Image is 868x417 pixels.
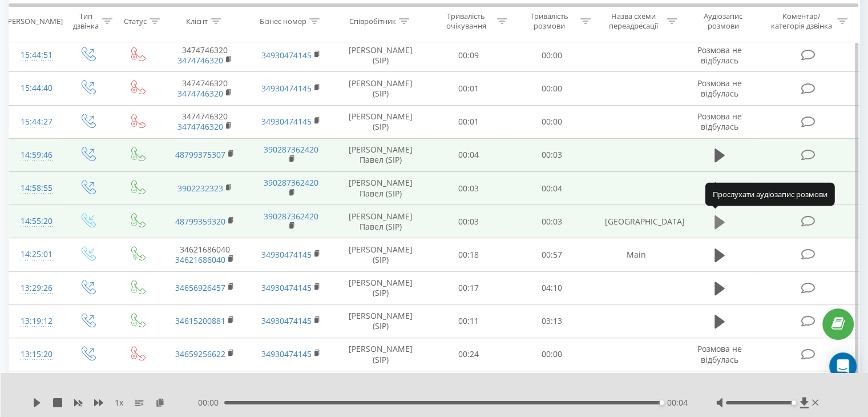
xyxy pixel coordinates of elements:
div: Прослухати аудіозапис розмови [705,183,835,206]
td: 00:00 [510,338,593,371]
div: Назва схеми переадресації [604,12,664,31]
span: Розмова не відбулась [697,343,742,364]
td: 00:24 [427,338,510,371]
td: [PERSON_NAME] Павел (SIP) [334,172,427,205]
a: 3474746320 [177,121,223,132]
div: 15:44:40 [21,77,51,99]
td: 00:03 [427,205,510,238]
a: 34930474145 [261,315,312,326]
td: [PERSON_NAME] (SIP) [334,72,427,105]
td: [PERSON_NAME] (SIP) [334,304,427,338]
td: 00:09 [427,39,510,72]
a: 34930474145 [261,50,312,61]
a: 34930474145 [261,116,312,127]
td: Main [593,238,679,271]
td: 04:10 [510,271,593,304]
td: 00:00 [510,72,593,105]
td: [PERSON_NAME] (SIP) [334,105,427,138]
a: 48799359320 [175,216,225,227]
td: 3474746320 [162,105,248,138]
td: 00:18 [427,238,510,271]
a: 390287362420 [264,211,318,222]
div: 13:15:20 [21,343,51,366]
div: 14:58:55 [21,177,51,199]
a: 390287362420 [264,144,318,155]
div: Accessibility label [660,400,664,405]
a: 390287362420 [264,177,318,188]
td: 00:34 [427,371,510,404]
span: 1 x [115,397,123,408]
td: 03:13 [510,304,593,338]
span: Розмова не відбулась [697,45,742,66]
td: 00:57 [510,238,593,271]
td: [PERSON_NAME] Павел (SIP) [334,205,427,238]
td: [PERSON_NAME] (SIP) [334,271,427,304]
td: 00:13 [510,371,593,404]
td: [PERSON_NAME] Павел (SIP) [334,138,427,171]
div: Статус [124,17,147,26]
a: 34930474145 [261,83,312,94]
div: Тривалість очікування [438,12,495,31]
div: 15:44:51 [21,44,51,66]
td: [GEOGRAPHIC_DATA] [593,205,679,238]
span: Розмова не відбулась [697,78,742,99]
div: Accessibility label [791,400,796,405]
span: 00:04 [667,397,688,408]
a: 34930474145 [261,282,312,293]
td: 00:03 [427,172,510,205]
a: 3474746320 [177,55,223,66]
div: Клієнт [186,17,208,26]
td: 3474746320 [162,39,248,72]
a: 3474746320 [177,88,223,99]
div: Open Intercom Messenger [829,352,857,380]
div: Аудіозапис розмови [690,12,757,31]
a: 34930474145 [261,249,312,260]
div: 13:19:12 [21,310,51,332]
td: 34621686040 [162,238,248,271]
div: Тип дзвінка [72,12,99,31]
td: 00:04 [427,138,510,171]
td: 00:03 [510,138,593,171]
td: [PERSON_NAME] (SIP) [334,371,427,404]
div: [PERSON_NAME] [5,17,63,26]
div: 14:59:46 [21,144,51,166]
td: 00:04 [510,172,593,205]
a: 48799375307 [175,149,225,160]
a: 34615200881 [175,315,225,326]
a: 34659256622 [175,348,225,359]
td: 00:00 [510,39,593,72]
div: Тривалість розмови [520,12,578,31]
div: 13:29:26 [21,277,51,299]
td: 00:00 [510,105,593,138]
td: [PERSON_NAME] (SIP) [334,39,427,72]
td: 3474746320 [162,72,248,105]
span: 00:00 [198,397,224,408]
td: [PERSON_NAME] (SIP) [334,338,427,371]
td: 00:01 [427,105,510,138]
div: Співробітник [349,17,396,26]
td: 00:03 [510,205,593,238]
div: 14:25:01 [21,243,51,266]
td: 00:17 [427,271,510,304]
a: 3902232323 [177,183,223,194]
a: 34656926457 [175,282,225,293]
a: 34621686040 [175,254,225,265]
a: 34930474145 [261,348,312,359]
div: Коментар/категорія дзвінка [768,12,834,31]
div: 15:44:27 [21,111,51,133]
td: [PERSON_NAME] (SIP) [334,238,427,271]
span: Розмова не відбулась [697,111,742,132]
td: 00:11 [427,304,510,338]
div: 14:55:20 [21,210,51,232]
td: 00:01 [427,72,510,105]
div: Бізнес номер [260,17,306,26]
